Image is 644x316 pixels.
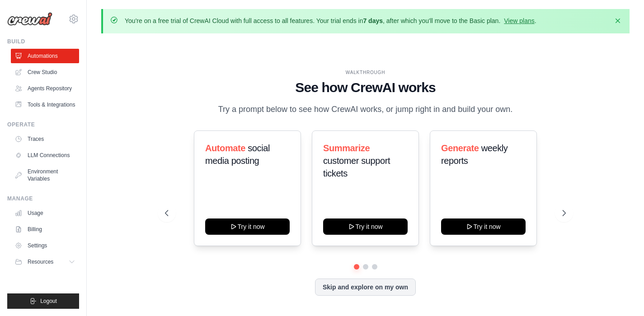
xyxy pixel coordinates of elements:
[7,293,79,309] button: Logout
[28,258,53,265] span: Resources
[7,195,79,202] div: Manage
[11,206,79,220] a: Usage
[441,143,479,153] span: Generate
[11,255,79,269] button: Resources
[205,218,290,235] button: Try it now
[40,297,57,305] span: Logout
[214,103,517,116] p: Try a prompt below to see how CrewAI works, or jump right in and build your own.
[11,164,79,186] a: Environment Variables
[7,121,79,128] div: Operate
[11,148,79,163] a: LLM Connections
[441,218,526,235] button: Try it now
[323,156,390,178] span: customer support tickets
[323,218,408,235] button: Try it now
[315,279,416,296] button: Skip and explore on my own
[165,79,566,96] h1: See how CrewAI works
[323,143,370,153] span: Summarize
[11,49,79,63] a: Automations
[504,17,534,24] a: View plans
[11,132,79,146] a: Traces
[11,65,79,79] a: Crew Studio
[7,38,79,45] div: Build
[7,12,52,26] img: Logo
[363,17,383,24] strong: 7 days
[205,143,270,166] span: social media posting
[165,69,566,76] div: WALKTHROUGH
[11,238,79,253] a: Settings
[11,81,79,96] a: Agents Repository
[11,98,79,112] a: Tools & Integrations
[205,143,245,153] span: Automate
[125,16,536,25] p: You're on a free trial of CrewAI Cloud with full access to all features. Your trial ends in , aft...
[11,222,79,237] a: Billing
